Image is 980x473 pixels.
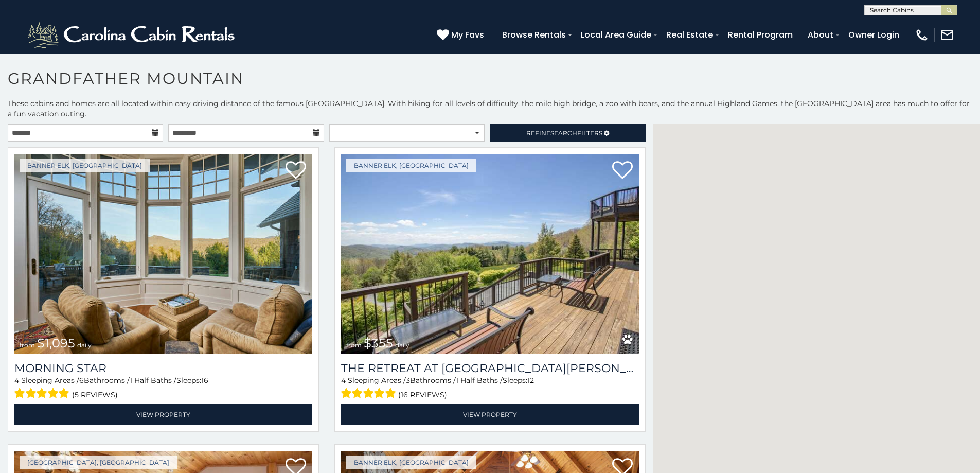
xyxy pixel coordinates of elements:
[341,404,639,425] a: View Property
[130,376,176,385] span: 1 Half Baths /
[14,376,19,385] span: 4
[364,336,393,351] span: $355
[20,341,35,349] span: from
[14,375,312,401] div: Sleeping Areas / Bathrooms / Sleeps:
[406,376,410,385] span: 3
[527,376,534,385] span: 12
[14,404,312,425] a: View Property
[341,376,346,385] span: 4
[72,388,118,401] span: (5 reviews)
[723,26,798,44] a: Rental Program
[26,20,239,50] img: White-1-2.png
[437,28,487,42] a: My Favs
[286,160,306,182] a: Add to favorites
[37,336,75,351] span: $1,095
[550,129,577,137] span: Search
[526,129,602,137] span: Refine Filters
[395,341,409,349] span: daily
[346,341,362,349] span: from
[661,26,718,44] a: Real Estate
[20,456,177,469] a: [GEOGRAPHIC_DATA], [GEOGRAPHIC_DATA]
[346,456,476,469] a: Banner Elk, [GEOGRAPHIC_DATA]
[14,361,312,375] a: Morning Star
[346,159,476,172] a: Banner Elk, [GEOGRAPHIC_DATA]
[490,124,645,142] a: RefineSearchFilters
[803,26,839,44] a: About
[14,154,312,354] img: 1714398691_thumbnail.jpeg
[20,159,150,172] a: Banner Elk, [GEOGRAPHIC_DATA]
[341,361,639,375] a: The Retreat at [GEOGRAPHIC_DATA][PERSON_NAME]
[341,154,639,354] a: from $355 daily
[77,341,92,349] span: daily
[612,160,633,182] a: Add to favorites
[341,154,639,354] img: 1714399408_thumbnail.jpeg
[915,28,929,42] img: phone-regular-white.png
[79,376,84,385] span: 6
[398,388,447,401] span: (16 reviews)
[14,154,312,354] a: from $1,095 daily
[576,26,656,44] a: Local Area Guide
[456,376,503,385] span: 1 Half Baths /
[341,361,639,375] h3: The Retreat at Mountain Meadows
[940,28,954,42] img: mail-regular-white.png
[451,28,484,41] span: My Favs
[341,375,639,401] div: Sleeping Areas / Bathrooms / Sleeps:
[843,26,904,44] a: Owner Login
[497,26,571,44] a: Browse Rentals
[201,376,208,385] span: 16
